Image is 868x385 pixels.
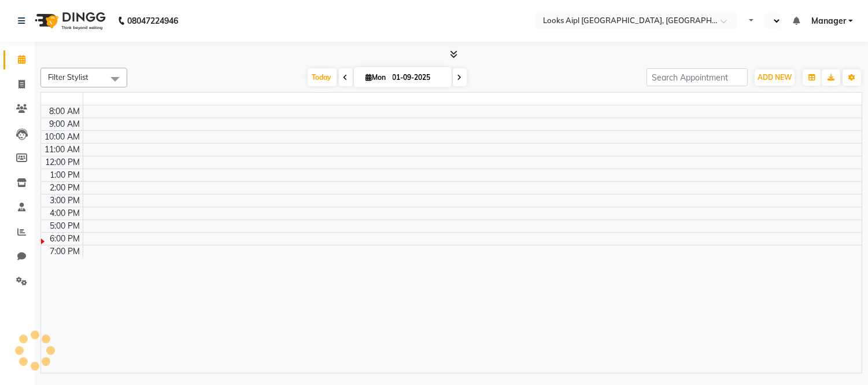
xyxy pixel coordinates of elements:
div: 4:00 PM [48,207,83,219]
div: 8:00 AM [47,105,83,118]
span: ADD NEW [758,73,792,82]
span: Mon [363,73,389,82]
div: 6:00 PM [48,233,83,245]
button: ADD NEW [755,69,795,86]
div: 2:00 PM [48,182,83,194]
span: Filter Stylist [48,72,88,82]
div: 5:00 PM [48,220,83,232]
div: 10:00 AM [43,131,83,143]
div: 9:00 AM [47,118,83,130]
div: 11:00 AM [43,144,83,156]
div: 3:00 PM [48,195,83,207]
div: 7:00 PM [48,245,83,258]
span: Today [308,68,337,86]
div: 12:00 PM [43,156,83,168]
input: Search Appointment [647,68,748,86]
input: 2025-09-01 [389,69,447,86]
div: 1:00 PM [48,169,83,181]
span: Manager [811,15,846,27]
b: 08047224946 [127,5,178,37]
img: logo [29,5,109,37]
